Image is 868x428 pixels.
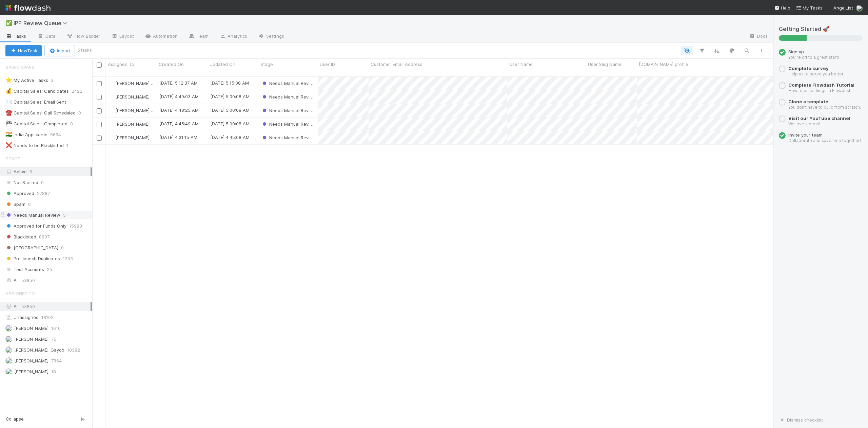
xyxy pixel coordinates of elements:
span: User ID [320,61,335,68]
input: Toggle Row Selected [97,95,102,100]
span: Approved [5,189,34,198]
div: Needs to be Blacklisted [5,141,64,150]
span: [PERSON_NAME] [115,94,150,100]
span: [DOMAIN_NAME] profile [639,61,688,68]
span: 75 [51,335,56,343]
span: Needs Manual Review [261,108,316,113]
span: 0 [61,244,64,252]
div: My Active Tasks [5,76,48,85]
div: [DATE] 5:00:08 AM [210,120,250,127]
span: 0 [28,200,31,209]
span: 0 [41,178,44,187]
span: Not Started [5,178,38,187]
a: Dismiss checklist [779,417,823,423]
input: Toggle Row Selected [97,108,102,113]
span: Tasks [5,33,26,39]
small: You’re off to a great start! [788,55,839,60]
div: Capital Sales: Email Sent [5,98,66,106]
div: [DATE] 4:49:03 AM [159,93,199,100]
span: 3 [51,76,60,85]
a: Visit our YouTube channel [788,115,850,121]
img: avatar_ac83cd3a-2de4-4e8f-87db-1b662000a96d.png [5,325,12,332]
small: How to build things in Flowdash. [788,88,852,93]
span: 27887 [37,189,50,198]
span: ⭐ [5,77,12,83]
img: avatar_45aa71e2-cea6-4b00-9298-a0421aa61a2d.png [109,108,114,113]
span: 25 [47,265,52,274]
div: [DATE] 5:00:08 AM [210,93,250,100]
span: ☎️ [5,110,12,115]
span: [PERSON_NAME] [115,121,150,127]
div: Unassigned [5,313,91,322]
div: [PERSON_NAME] [108,121,150,127]
span: Needs Manual Review [5,211,60,219]
span: Assigned To [5,287,35,300]
span: 5 [29,169,32,174]
div: [PERSON_NAME] [108,93,150,100]
span: Complete survey [788,66,829,71]
span: Test Accounts [5,265,44,274]
img: avatar_73a733c5-ce41-4a22-8c93-0dca612da21e.png [5,336,12,342]
span: 🏁 [5,121,12,126]
div: [DATE] 5:12:37 AM [159,79,198,86]
div: [DATE] 5:00:08 AM [210,107,250,113]
span: Spam [5,200,25,209]
button: NewTask [5,45,42,56]
div: [DATE] 4:48:25 AM [159,107,199,113]
span: Needs Manual Review [261,121,316,127]
span: 0 [78,109,88,117]
div: Needs Manual Review [261,93,314,100]
div: [PERSON_NAME]-Gayob [108,107,153,114]
div: Capital Sales: Completed [5,120,67,128]
img: avatar_cd4e5e5e-3003-49e5-bc76-fd776f359de9.png [5,357,12,364]
span: My Tasks [796,5,823,11]
a: Docs [744,31,773,42]
a: Invite your team [788,132,823,138]
span: [PERSON_NAME] [14,325,48,331]
span: 53850 [21,276,35,285]
input: Toggle Row Selected [97,81,102,86]
a: Complete Flowdash Tutorial [788,82,854,88]
span: 1610 [51,324,61,333]
a: Team [183,31,214,42]
a: Clone a template [788,99,828,104]
span: 🇮🇳 [5,131,12,137]
span: Assigned To [108,61,134,68]
input: Toggle Row Selected [97,122,102,127]
img: avatar_cd4e5e5e-3003-49e5-bc76-fd776f359de9.png [109,94,114,100]
div: Active [5,167,91,176]
span: [PERSON_NAME] [14,369,48,374]
span: Updated On [210,61,235,68]
span: Approved for Funds Only [5,222,66,230]
span: Sign up [788,49,804,54]
span: 1 [66,141,75,150]
span: 10382 [67,346,80,354]
div: [PERSON_NAME]-Gayob [108,134,153,141]
span: [PERSON_NAME]-Gayob [115,108,165,113]
span: Needs Manual Review [261,135,316,140]
button: Import [44,45,75,56]
span: Needs Manual Review [261,94,316,100]
span: Flow Builder [66,33,100,39]
small: We love videos! [788,121,820,126]
span: 1253 [63,254,73,263]
span: User Name [509,61,533,68]
span: [GEOGRAPHIC_DATA] [5,244,58,252]
div: Capital Sales: Candidates [5,87,69,95]
div: Needs Manual Review [261,121,314,127]
img: avatar_45aa71e2-cea6-4b00-9298-a0421aa61a2d.png [109,81,114,86]
div: [PERSON_NAME]-Gayob [108,80,153,87]
a: Analytics [214,31,253,42]
img: avatar_cd4e5e5e-3003-49e5-bc76-fd776f359de9.png [109,121,114,127]
span: User Slug Name [588,61,622,68]
span: Created On [159,61,184,68]
img: avatar_45aa71e2-cea6-4b00-9298-a0421aa61a2d.png [5,346,12,353]
a: My Tasks [796,4,823,11]
span: ✅ [5,20,12,26]
div: Needs Manual Review [261,107,314,114]
span: 5634 [50,130,68,139]
div: Help [774,4,790,11]
div: Needs Manual Review [261,134,314,141]
div: Needs Manual Review [261,80,314,87]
